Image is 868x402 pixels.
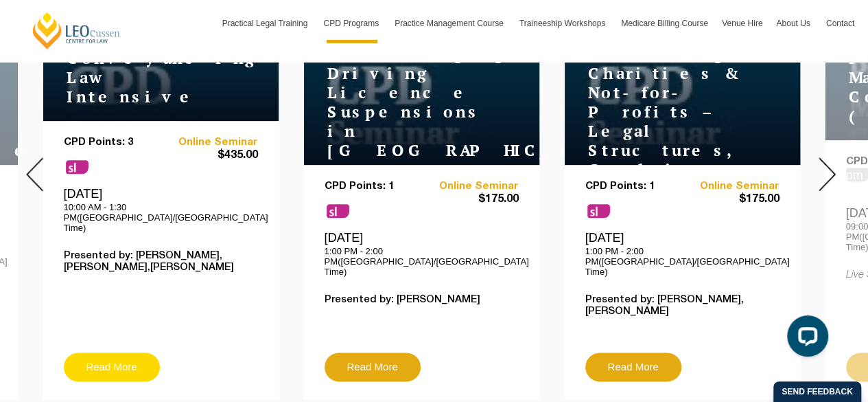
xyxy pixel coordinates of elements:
a: Contact [819,3,861,43]
p: Presented by: [PERSON_NAME],[PERSON_NAME] [585,294,779,317]
a: Practice Management Course [388,3,513,43]
a: Online Seminar [682,181,779,192]
a: Read More [325,353,421,381]
a: Read More [64,353,160,381]
div: [DATE] [585,230,779,277]
span: sl [587,204,610,218]
a: Practical Legal Training [215,3,317,43]
span: $175.00 [682,192,779,207]
p: 1:00 PM - 2:00 PM([GEOGRAPHIC_DATA]/[GEOGRAPHIC_DATA] Time) [585,246,779,277]
iframe: LiveChat chat widget [776,310,834,368]
a: [PERSON_NAME] Centre for Law [31,11,122,50]
p: CPD Points: 1 [585,181,683,192]
img: Prev [26,157,43,191]
p: Presented by: [PERSON_NAME],[PERSON_NAME],[PERSON_NAME] [64,250,258,273]
img: Next [819,157,836,191]
p: 1:00 PM - 2:00 PM([GEOGRAPHIC_DATA]/[GEOGRAPHIC_DATA] Time) [325,246,519,277]
h4: Advising Charities & Not-for-Profits – Legal Structures, Compliance & Risk Management [576,45,748,218]
span: sl [66,160,89,174]
a: Online Seminar [161,137,258,148]
h4: Challenging Driving Licence Suspensions in [GEOGRAPHIC_DATA] [316,45,487,160]
p: 10:00 AM - 1:30 PM([GEOGRAPHIC_DATA]/[GEOGRAPHIC_DATA] Time) [64,202,258,233]
span: $435.00 [161,148,258,163]
h4: Conveyancing Law Intensive [55,49,226,107]
span: sl [327,204,349,218]
a: Online Seminar [421,181,519,192]
p: Presented by: [PERSON_NAME] [325,294,519,306]
a: CPD Programs [316,3,388,43]
div: [DATE] [325,230,519,277]
a: Read More [585,353,681,381]
p: CPD Points: 1 [325,181,422,192]
a: Venue Hire [715,3,769,43]
a: Traineeship Workshops [513,3,614,43]
a: Medicare Billing Course [614,3,715,43]
span: $175.00 [421,192,519,207]
p: CPD Points: 3 [64,137,161,148]
div: [DATE] [64,186,258,233]
a: About Us [769,3,819,43]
